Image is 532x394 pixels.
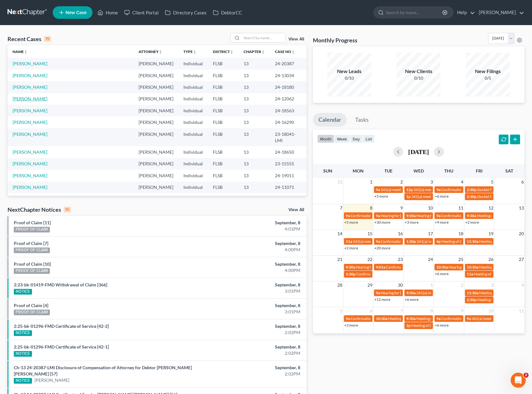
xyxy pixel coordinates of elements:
span: 15 [367,230,373,237]
div: September, 8 [209,302,300,309]
a: Proof of Claim [10] [14,261,51,267]
span: 11a [467,272,473,276]
td: 13 [239,58,270,69]
a: [PERSON_NAME] [13,161,47,166]
span: 9a [376,290,380,295]
div: New Filings [466,68,510,75]
h3: Monthly Progress [313,36,357,44]
td: Individual [178,58,208,69]
span: Confirmation hearing for [PERSON_NAME] and [PERSON_NAME] [PERSON_NAME] [356,272,494,276]
div: NOTICE [14,378,32,384]
span: 11a [346,239,352,244]
div: September, 8 [209,240,300,247]
div: 0/10 [397,75,440,81]
span: 26 [488,256,494,263]
span: 2:30p [467,187,477,192]
div: New Clients [397,68,440,75]
td: 24-19011 [270,170,307,181]
td: 13 [239,116,270,128]
button: month [317,135,334,143]
div: NextChapter Notices [8,206,71,213]
span: 1p [406,194,411,199]
td: [PERSON_NAME] [134,182,178,193]
span: 9:30a [346,265,355,269]
button: list [363,135,375,143]
a: 2:25-bk-01296-FMD Certificate of Service [42-2] [14,323,109,329]
td: FLSB [208,116,239,128]
span: 9a [436,316,440,321]
span: Confirmation Hearing for [PERSON_NAME] [350,316,422,321]
span: 31 [337,178,343,186]
span: 12 [488,204,494,212]
td: FLSB [208,182,239,193]
div: New Leads [327,68,371,75]
div: PROOF OF CLAIM [14,227,50,232]
td: Individual [178,193,208,205]
td: 23-18041-LMI [270,128,307,146]
td: Individual [178,158,208,170]
td: 13 [239,193,270,205]
a: +2 more [344,246,358,250]
span: 4p [436,239,441,244]
span: 12p [406,187,413,192]
td: [PERSON_NAME] [134,158,178,170]
span: 10:30a [467,265,478,269]
span: Hearing for [PERSON_NAME] [356,265,405,269]
span: 16 [397,230,403,237]
span: 10 [488,307,494,315]
span: Sun [323,168,332,173]
a: Typeunfold_more [183,49,197,54]
td: Individual [178,81,208,93]
span: Mon [353,168,364,173]
span: 341(a) meeting for [PERSON_NAME] [471,316,532,321]
span: 8 [369,204,373,212]
div: 4:00PM [209,247,300,253]
a: Nameunfold_more [13,49,28,54]
span: 25 [458,256,464,263]
input: Search by name... [386,7,443,18]
span: 2 [524,373,529,378]
a: [PERSON_NAME] [13,96,47,101]
span: 27 [518,256,524,263]
a: [PERSON_NAME] [13,149,47,155]
td: [PERSON_NAME] [134,170,178,181]
span: 11 [458,204,464,212]
span: 3 [490,281,494,289]
span: Confirmation Hearing for [PERSON_NAME] Pa'u [441,316,521,321]
a: Calendar [313,113,347,127]
span: 9:30a [406,290,416,295]
div: September, 8 [209,365,300,371]
td: 13 [239,158,270,170]
a: Ch-13 24-20387-LMI Disclosure of Compensation of Attorney for Debtor [PERSON_NAME] [PERSON_NAME] ... [14,365,192,376]
div: 3:01PM [209,309,300,315]
div: 3:01PM [209,288,300,294]
span: 3 [430,178,434,186]
span: 10:30a [376,316,387,321]
span: 9a [467,316,471,321]
div: NOTICE [14,289,32,295]
span: 6 [521,178,524,186]
span: 9a [346,316,350,321]
td: 24-20387 [270,58,307,69]
div: 0/5 [466,75,510,81]
a: [PERSON_NAME] [13,173,47,178]
span: 2 [400,178,403,186]
span: 29 [367,281,373,289]
span: Hearing for [PERSON_NAME] [381,290,429,295]
div: 15 [44,36,51,42]
span: 11 [518,307,524,315]
span: 23 [397,256,403,263]
span: 9:30a [467,213,476,218]
span: 6 [369,307,373,315]
a: Districtunfold_more [213,49,234,54]
td: FLSB [208,170,239,181]
td: 24-19010 [270,193,307,205]
a: Proof of Claim [7] [14,241,48,246]
a: +5 more [374,194,388,199]
a: Tasks [350,113,374,127]
a: Chapterunfold_more [244,49,265,54]
span: 9a [376,213,380,218]
span: 13 [518,204,524,212]
a: Directory Cases [162,7,210,18]
td: Individual [178,146,208,158]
